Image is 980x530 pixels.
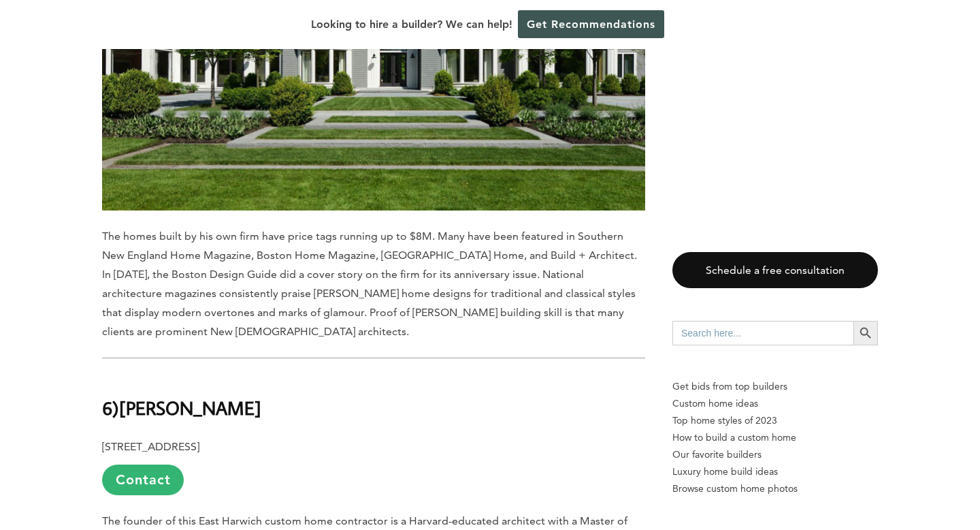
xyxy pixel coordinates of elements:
b: 6) [102,396,119,420]
a: Schedule a free consultation [672,252,878,288]
a: Luxury home build ideas [672,463,878,480]
a: Contact [102,465,184,495]
b: [PERSON_NAME] [119,396,261,420]
input: Search here... [672,321,853,345]
a: Browse custom home photos [672,480,878,497]
a: Custom home ideas [672,395,878,412]
p: Get bids from top builders [672,378,878,395]
iframe: Drift Widget Chat Controller [719,432,964,514]
svg: Search [858,326,873,341]
a: Top home styles of 2023 [672,412,878,429]
p: [STREET_ADDRESS] [102,437,645,495]
span: The homes built by his own firm have price tags running up to $8M. Many have been featured in Sou... [102,230,637,338]
a: How to build a custom home [672,429,878,446]
a: Get Recommendations [518,10,664,38]
a: Our favorite builders [672,446,878,463]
